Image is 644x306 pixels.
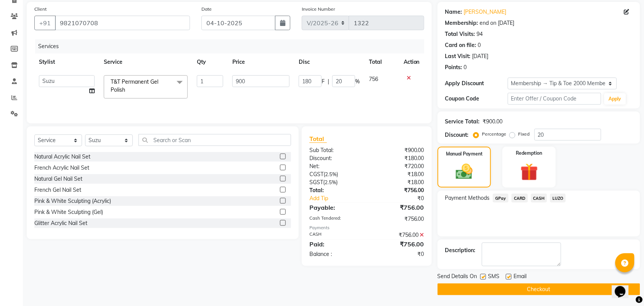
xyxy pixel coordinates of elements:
button: Apply [604,93,626,105]
input: Search by Name/Mobile/Email/Code [55,16,190,30]
div: ₹720.00 [367,162,430,170]
th: Action [399,53,424,71]
div: ( ) [304,170,367,178]
span: Total [309,135,327,143]
span: LUZO [550,194,566,202]
span: SMS [488,272,500,282]
div: Discount: [304,154,367,162]
div: Balance : [304,250,367,258]
div: Glitter Acrylic Nail Set [34,219,87,227]
div: Paid: [304,240,367,249]
th: Service [99,53,192,71]
div: [DATE] [472,52,489,60]
div: Membership: [445,19,478,27]
div: 0 [464,63,467,71]
div: ₹756.00 [367,231,430,239]
div: Last Visit: [445,52,471,60]
span: | [328,78,329,86]
div: 0 [478,41,481,49]
div: Name: [445,8,462,16]
div: Service Total: [445,118,480,126]
div: French Acrylic Nail Set [34,164,89,172]
div: ₹756.00 [367,215,430,223]
span: F [322,78,325,86]
img: _cash.svg [451,162,478,181]
input: Enter Offer / Coupon Code [508,93,601,105]
div: Net: [304,162,367,170]
label: Manual Payment [446,151,483,157]
th: Disc [294,53,364,71]
span: Send Details On [438,272,477,282]
div: Discount: [445,131,469,139]
label: Date [201,6,212,13]
div: Cash Tendered: [304,215,367,223]
div: Payments [309,225,424,231]
span: % [355,78,360,86]
div: Total Visits: [445,30,475,38]
div: Sub Total: [304,146,367,154]
div: ₹756.00 [367,240,430,249]
th: Total [364,53,399,71]
div: 94 [477,30,483,38]
div: CASH [304,231,367,239]
input: Search or Scan [138,134,291,146]
span: CGST [309,171,324,178]
div: Services [35,39,430,53]
div: Natural Acrylic Nail Set [34,153,90,161]
div: ₹18.00 [367,178,430,186]
div: ₹0 [377,194,430,202]
th: Qty [192,53,228,71]
div: ₹18.00 [367,170,430,178]
div: ₹756.00 [367,186,430,194]
div: end on [DATE] [480,19,515,27]
span: T&T Permanent Gel Polish [111,78,158,93]
div: Apply Discount [445,79,508,87]
img: _gift.svg [515,161,544,183]
label: Percentage [482,131,507,138]
div: Coupon Code [445,95,508,103]
div: Total: [304,186,367,194]
label: Client [34,6,47,13]
div: Pink & White Sculpting (Gel) [34,208,103,216]
div: ( ) [304,178,367,186]
div: Description: [445,246,476,254]
div: Pink & White Sculpting (Acrylic) [34,197,111,205]
a: [PERSON_NAME] [464,8,507,16]
div: ₹900.00 [483,118,503,126]
span: GPay [493,194,509,202]
label: Redemption [516,150,543,157]
div: ₹900.00 [367,146,430,154]
div: Card on file: [445,41,477,49]
button: +91 [34,16,56,30]
span: CARD [512,194,528,202]
button: Checkout [438,283,640,295]
iframe: chat widget [612,275,636,298]
div: ₹756.00 [367,203,430,212]
th: Price [228,53,294,71]
span: 756 [369,76,378,83]
div: Payable: [304,203,367,212]
span: 2.5% [325,171,336,177]
div: Points: [445,63,462,71]
a: Add Tip [304,194,377,202]
div: ₹180.00 [367,154,430,162]
th: Stylist [34,53,99,71]
div: French Gel Nail Set [34,186,81,194]
span: Payment Methods [445,194,490,202]
span: Email [514,272,527,282]
span: SGST [309,179,323,186]
a: x [125,86,129,93]
label: Fixed [518,131,530,138]
span: CASH [531,194,547,202]
label: Invoice Number [302,6,335,13]
span: 2.5% [325,179,336,185]
div: Natural Gel Nail Set [34,175,82,183]
div: ₹0 [367,250,430,258]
